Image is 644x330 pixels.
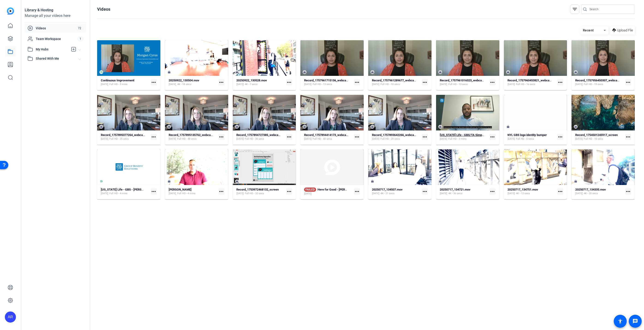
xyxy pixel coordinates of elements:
[625,134,631,140] mat-icon: more_horiz
[611,26,635,34] button: Upload File
[380,137,400,141] span: Full HD - 29 secs
[7,7,14,15] img: blue-gradient.svg
[617,318,623,324] mat-icon: accessibility
[177,83,191,86] span: 4K - 18 secs
[448,137,467,141] span: Full HD - 3 mins
[372,188,420,195] a: 20250717_134507.mov[DATE]4K - 21 secs
[304,137,312,141] span: [DATE]
[575,133,618,137] strong: Record_1754501245917_screen
[304,188,316,192] span: FAILED
[237,133,281,137] strong: Record_1757894727385_webcam
[422,79,428,85] mat-icon: more_horiz
[440,83,447,86] span: [DATE]
[219,79,225,85] mat-icon: more_horiz
[245,83,258,86] span: 4K - 7 secs
[508,79,556,86] a: Record_1757960453821_webcam[DATE]Full HD - 16 secs
[575,137,583,141] span: [DATE]
[245,192,264,195] span: Full HD - 32 secs
[219,134,225,140] mat-icon: more_horiz
[380,83,400,86] span: Full HD - 10 secs
[584,137,603,141] span: Full HD - 10 secs
[304,133,349,137] strong: Record_1757894414173_webcam
[557,134,563,140] mat-icon: more_horiz
[169,83,176,86] span: [DATE]
[440,137,447,141] span: [DATE]
[372,79,416,82] strong: Record_1757961289677_webcam
[575,188,606,191] strong: 20250717_134335.mov
[490,188,496,194] mat-icon: more_horiz
[245,137,264,141] span: Full HD - 36 secs
[372,83,379,86] span: [DATE]
[169,188,217,195] a: [PERSON_NAME][DATE]Full HD - 4 mins
[151,79,157,85] mat-icon: more_horiz
[516,137,534,141] span: Full HD - 6 secs
[318,188,371,191] strong: Here for Good - [PERSON_NAME]'s Story
[584,192,598,195] span: 4K - 20 secs
[372,79,420,86] a: Record_1757961289677_webcam[DATE]Full HD - 10 secs
[109,137,129,141] span: Full HD - 25 secs
[237,83,244,86] span: [DATE]
[36,47,69,52] span: My Hubs
[572,6,578,12] mat-icon: filter_list
[169,137,176,141] span: [DATE]
[101,188,149,195] a: [US_STATE] Life - GBS - [PERSON_NAME][DATE]Full HD - 4 mins
[101,137,108,141] span: [DATE]
[440,133,495,137] strong: [US_STATE] Life - GBS/TA Simple (50374)
[304,83,312,86] span: [DATE]
[304,133,352,141] a: Record_1757894414173_webcam[DATE]Full HD - 40 secs
[490,79,496,85] mat-icon: more_horiz
[25,54,86,63] mat-expansion-panel-header: Shared With Me
[5,311,16,323] div: AR
[78,36,83,41] span: 1
[169,133,213,137] strong: Record_1757895135762_webcam
[36,56,79,61] span: Shared With Me
[237,188,279,191] strong: Record_1753972468132_screen
[354,188,360,194] mat-icon: more_horiz
[151,188,157,194] mat-icon: more_horiz
[151,134,157,140] mat-icon: more_horiz
[617,28,633,33] span: Upload File
[440,133,488,141] a: [US_STATE] Life - GBS/TA Simple (50374)[DATE]Full HD - 3 mins
[169,192,176,195] span: [DATE]
[440,79,488,86] a: Record_1757961016323_webcam[DATE]Full HD - 10 secs
[237,192,244,195] span: [DATE]
[25,45,86,54] mat-expansion-panel-header: My Hubs
[575,79,620,82] strong: Record_1757956450307_webcam
[237,79,285,86] a: 20250922_130528.mov[DATE]4K - 7 secs
[25,7,86,13] div: Library & Hosting
[422,134,428,140] mat-icon: more_horiz
[304,79,349,82] strong: Record_1757961715136_webcam
[313,83,332,86] span: Full HD - 13 secs
[508,133,556,141] a: NYL GBS logo identity bumper[DATE]Full HD - 6 secs
[36,37,78,41] span: Team Workspace
[508,133,547,137] strong: NYL GBS logo identity bumper
[575,192,583,195] span: [DATE]
[354,79,360,85] mat-icon: more_horiz
[516,192,530,195] span: 4K - 12 secs
[304,79,352,86] a: Record_1757961715136_webcam[DATE]Full HD - 13 secs
[109,192,128,195] span: Full HD - 4 mins
[101,83,108,86] span: [DATE]
[508,137,515,141] span: [DATE]
[286,134,292,140] mat-icon: more_horiz
[177,192,195,195] span: Full HD - 4 mins
[440,188,470,191] strong: 20250717_134721.mov
[237,188,285,195] a: Record_1753972468132_screen[DATE]Full HD - 32 secs
[304,188,352,196] a: FAILEDHere for Good - [PERSON_NAME]'s Story[DATE]
[101,79,149,86] a: Continuous Improvement[DATE]Full HD - 3 mins
[372,137,379,141] span: [DATE]
[508,192,515,195] span: [DATE]
[169,188,192,191] strong: [PERSON_NAME]
[372,192,379,195] span: [DATE]
[440,188,488,195] a: 20250717_134721.mov[DATE]4K - 36 secs
[286,79,292,85] mat-icon: more_horiz
[590,6,631,12] input: Search
[583,28,594,32] span: Recent
[380,192,395,195] span: 4K - 21 secs
[101,188,156,191] strong: [US_STATE] Life - GBS - [PERSON_NAME]
[508,79,552,82] strong: Record_1757960453821_webcam
[422,188,428,194] mat-icon: more_horiz
[101,192,108,195] span: [DATE]
[625,188,631,194] mat-icon: more_horiz
[490,134,496,140] mat-icon: more_horiz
